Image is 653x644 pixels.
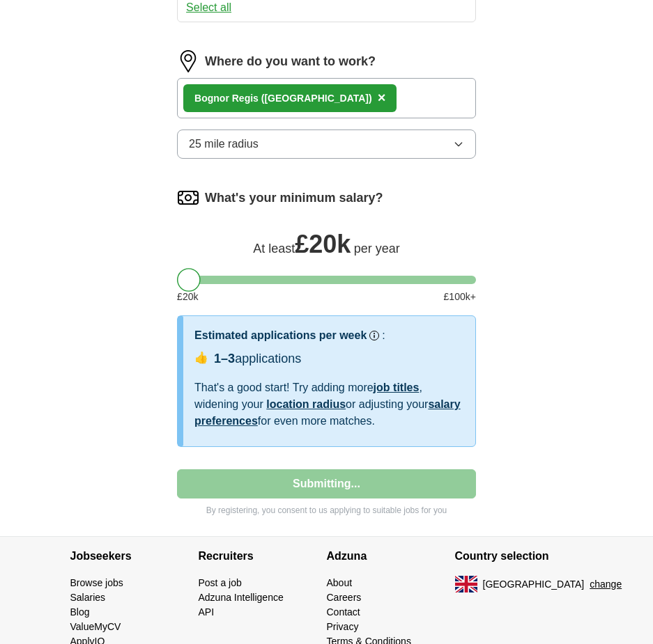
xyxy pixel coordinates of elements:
[327,621,359,632] a: Privacy
[199,592,284,603] a: Adzuna Intelligence
[189,136,259,152] span: 25 mile radius
[194,379,464,430] div: That's a good start! Try adding more , widening your or adjusting your for even more matches.
[194,350,208,366] span: 👍
[327,592,362,603] a: Careers
[70,606,90,618] a: Blog
[177,50,199,72] img: location.png
[374,382,420,393] a: job titles
[194,93,259,104] strong: Bognor Regis
[327,606,360,618] a: Contact
[70,592,106,603] a: Salaries
[483,577,585,592] span: [GEOGRAPHIC_DATA]
[378,90,386,105] span: ×
[199,577,242,588] a: Post a job
[354,242,400,256] span: per year
[70,577,123,588] a: Browse jobs
[177,504,476,517] p: By registering, you consent to us applying to suitable jobs for you
[177,187,199,209] img: salary.png
[590,577,622,592] button: change
[205,189,383,207] label: What's your minimum salary?
[194,398,461,427] a: salary preferences
[194,327,367,344] h3: Estimated applications per week
[214,350,301,368] div: applications
[266,398,346,410] a: location radius
[199,606,215,618] a: API
[177,469,476,498] button: Submitting...
[214,352,235,366] span: 1–3
[295,230,351,258] span: £ 20k
[327,577,353,588] a: About
[261,93,372,104] span: ([GEOGRAPHIC_DATA])
[177,129,476,159] button: 25 mile radius
[205,52,376,71] label: Where do you want to work?
[253,242,295,256] span: At least
[70,621,121,632] a: ValueMyCV
[455,537,583,576] h4: Country selection
[382,327,385,344] h3: :
[455,576,477,592] img: UK flag
[177,290,198,304] span: £ 20 k
[378,88,386,109] button: ×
